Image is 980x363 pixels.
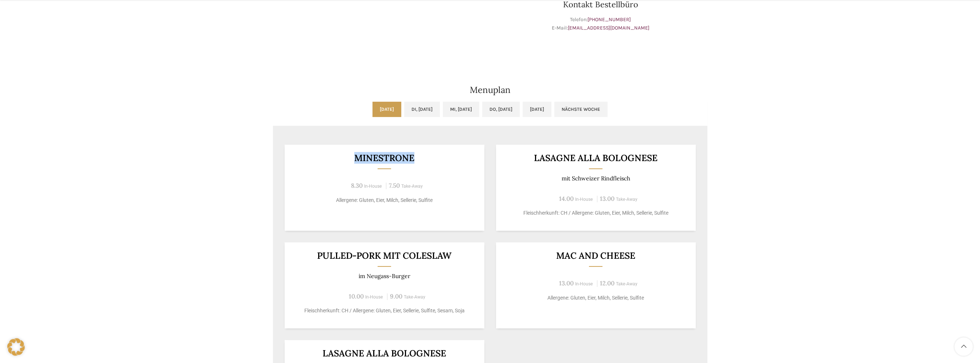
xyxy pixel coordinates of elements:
[559,279,574,287] span: 13.00
[482,102,520,117] a: Do, [DATE]
[293,349,475,358] h3: Lasagne alla Bolognese
[293,153,475,163] h3: Minestrone
[404,102,440,117] a: Di, [DATE]
[587,16,631,23] a: [PHONE_NUMBER]
[390,292,402,300] span: 9.00
[494,0,707,8] h3: Kontakt Bestellbüro
[568,25,649,31] a: [EMAIL_ADDRESS][DOMAIN_NAME]
[293,251,475,260] h3: Pulled-Pork mit Coleslaw
[494,16,707,32] p: Telefon: E-Mail:
[273,86,707,94] h2: Menuplan
[575,281,593,286] span: In-House
[523,102,551,117] a: [DATE]
[616,281,637,286] span: Take-Away
[600,279,614,287] span: 12.00
[443,102,479,117] a: Mi, [DATE]
[389,181,400,190] span: 7.50
[505,251,687,260] h3: Mac and Cheese
[554,102,608,117] a: Nächste Woche
[351,181,363,190] span: 8.30
[364,184,382,189] span: In-House
[372,102,401,117] a: [DATE]
[616,197,637,202] span: Take-Away
[505,175,687,182] p: mit Schweizer Rindfleisch
[505,294,687,302] p: Allergene: Gluten, Eier, Milch, Sellerie, Sulfite
[293,307,475,315] p: Fleischherkunft: CH / Allergene: Gluten, Eier, Sellerie, Sulfite, Sesam, Soja
[505,153,687,163] h3: LASAGNE ALLA BOLOGNESE
[404,294,425,300] span: Take-Away
[401,184,423,189] span: Take-Away
[954,337,973,356] a: Scroll to top button
[349,292,364,300] span: 10.00
[365,294,383,300] span: In-House
[293,196,475,204] p: Allergene: Gluten, Eier, Milch, Sellerie, Sulfite
[575,197,593,202] span: In-House
[293,273,475,280] p: im Neugass-Burger
[600,195,614,203] span: 13.00
[559,195,574,203] span: 14.00
[505,209,687,217] p: Fleischherkunft: CH / Allergene: Gluten, Eier, Milch, Sellerie, Sulfite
